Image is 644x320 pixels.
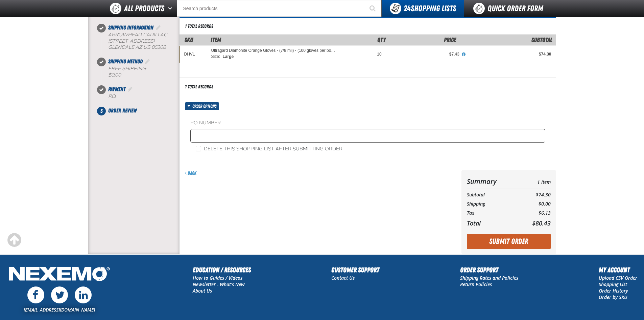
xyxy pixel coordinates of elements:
[459,51,468,58] button: View All Prices for Ultragard Diamonite Orange Gloves - (7/8 mil) - (100 gloves per box MIN 10 bo...
[24,306,95,313] a: [EMAIL_ADDRESS][DOMAIN_NAME]
[180,46,207,63] td: DHVL
[196,146,342,152] label: Delete this shopping list after submitting order
[404,4,456,13] span: Shopping Lists
[124,2,164,15] span: All Products
[108,38,154,44] span: [STREET_ADDRESS]
[101,107,180,115] li: Order Review. Step 5 of 5. Not Completed
[467,218,519,229] th: Total
[211,36,221,43] span: Item
[531,36,552,43] span: Subtotal
[196,146,201,151] input: Delete this shopping list after submitting order
[192,102,219,110] span: Order options
[331,265,379,275] h2: Customer Support
[193,281,245,287] a: Newsletter - What's New
[108,107,137,114] span: Order Review
[185,170,196,176] a: Back
[108,93,180,100] div: P.O.
[391,51,459,57] div: $7.43
[108,44,134,50] span: GLENDALE
[599,294,627,300] a: Order by SKU
[185,102,219,110] button: Order options
[467,209,519,218] th: Tax
[127,86,134,92] a: Edit Payment
[155,24,162,31] a: Edit Shipping Information
[467,175,519,187] th: Summary
[190,120,545,126] label: PO Number
[518,209,550,218] td: $6.13
[518,199,550,209] td: $0.00
[444,36,456,43] span: Price
[331,275,355,281] a: Contact Us
[185,36,193,43] a: SKU
[108,72,121,78] strong: $0.00
[467,234,551,249] button: Submit Order
[599,265,637,275] h2: My Account
[467,190,519,199] th: Subtotal
[185,23,213,29] div: 1 total records
[143,44,150,50] span: US
[108,86,125,92] span: Payment
[193,275,242,281] a: How to Guides / Videos
[460,265,518,275] h2: Order Support
[222,54,234,59] span: Large
[136,44,142,50] span: AZ
[211,54,221,59] span: Size:
[599,275,637,281] a: Upload CSV Order
[532,219,551,227] span: $80.43
[404,4,411,13] strong: 24
[97,107,106,115] span: 5
[108,58,143,65] span: Shipping Method
[460,281,492,287] a: Return Policies
[193,287,212,294] a: About Us
[193,265,251,275] h2: Education / Resources
[518,190,550,199] td: $74.30
[377,52,381,57] span: 10
[101,58,180,85] li: Shipping Method. Step 3 of 5. Completed
[7,233,22,248] div: Scroll to the top
[151,44,166,50] bdo: 85308
[599,287,628,294] a: Order History
[108,66,180,79] div: Free Shipping:
[467,199,519,209] th: Shipping
[599,281,627,287] a: Shopping List
[101,24,180,58] li: Shipping Information. Step 2 of 5. Completed
[377,36,386,43] span: Qty
[7,265,112,285] img: Nexemo Logo
[185,84,213,90] div: 1 total records
[144,58,151,65] a: Edit Shipping Method
[108,24,153,31] span: Shipping Information
[460,275,518,281] a: Shipping Rates and Policies
[101,85,180,107] li: Payment. Step 4 of 5. Completed
[211,48,337,53] a: Ultragard Diamonite Orange Gloves - (7/8 mil) - (100 gloves per box MIN 10 box order)
[108,32,167,38] span: Arrowhead Cadillac
[518,175,550,187] td: 1 Item
[469,51,551,57] div: $74.30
